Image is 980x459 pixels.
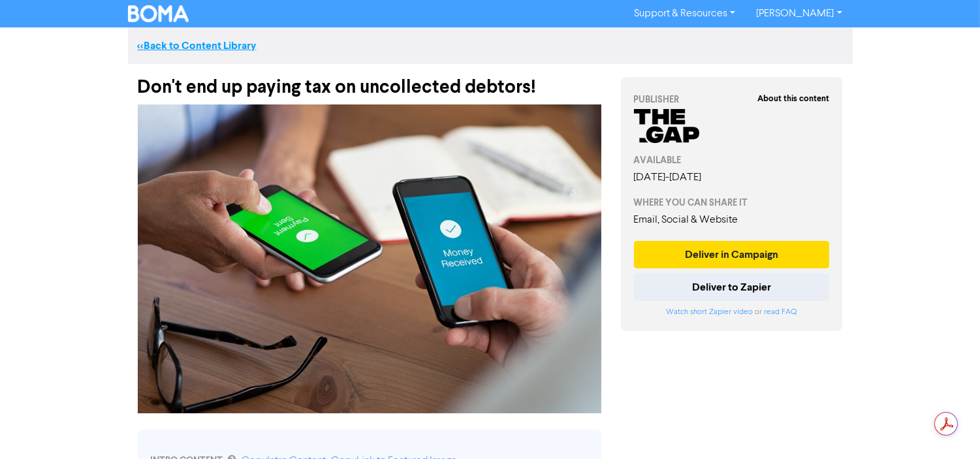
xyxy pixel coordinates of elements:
button: Deliver to Zapier [634,274,830,301]
button: Deliver in Campaign [634,241,830,268]
strong: About this content [757,93,829,104]
div: Email, Social & Website [634,212,830,228]
iframe: Chat Widget [803,318,980,459]
div: Don't end up paying tax on uncollected debtors! [138,64,601,98]
a: read FAQ [764,308,797,316]
a: Watch short Zapier video [666,308,753,316]
a: Support & Resources [624,3,746,24]
img: BOMA Logo [128,5,189,22]
a: <<Back to Content Library [138,39,257,52]
a: [PERSON_NAME] [746,3,852,24]
div: AVAILABLE [634,153,830,167]
div: or [634,306,830,318]
div: PUBLISHER [634,93,830,106]
div: WHERE YOU CAN SHARE IT [634,196,830,210]
div: [DATE] - [DATE] [634,170,830,185]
